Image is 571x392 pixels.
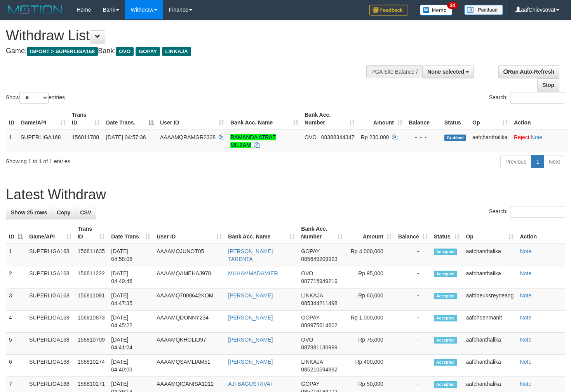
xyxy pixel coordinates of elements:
input: Search: [510,206,565,218]
th: Bank Acc. Number: activate to sort column ascending [301,108,358,130]
span: [DATE] 04:57:36 [106,134,146,140]
a: [PERSON_NAME] [228,314,273,321]
td: aafphoenmanit [463,311,517,333]
span: Copy 08388344347 to clipboard [321,134,355,140]
td: 1 [6,130,17,152]
th: Op: activate to sort column ascending [469,108,511,130]
span: Copy 088975614602 to clipboard [301,322,337,328]
h1: Withdraw List [6,28,373,43]
td: 156810709 [75,333,108,355]
td: Rp 400,000 [346,355,395,377]
span: GOPAY [136,47,160,56]
td: AAAAMQKHOLID97 [153,333,225,355]
span: Accepted [434,315,457,321]
td: 6 [6,355,26,377]
th: User ID: activate to sort column ascending [153,222,225,244]
a: CSV [75,206,96,219]
th: Action [511,108,568,130]
td: 156810873 [75,311,108,333]
td: SUPERLIGA168 [26,244,75,266]
th: Status [441,108,469,130]
td: aafdoeuksreyneang [463,288,517,311]
td: aafchanthalika [463,244,517,266]
label: Show entries [6,92,65,104]
th: User ID: activate to sort column ascending [157,108,227,130]
td: 3 [6,288,26,311]
td: AAAAMQSAMLIAM51 [153,355,225,377]
td: 156810274 [75,355,108,377]
td: SUPERLIGA168 [26,311,75,333]
a: Stop [537,78,559,92]
td: SUPERLIGA168 [26,333,75,355]
td: - [395,355,431,377]
span: Rp 230.000 [361,134,389,140]
td: 1 [6,244,26,266]
td: [DATE] 04:40:03 [108,355,153,377]
td: [DATE] 04:58:06 [108,244,153,266]
td: Rp 75,000 [346,333,395,355]
span: Show 25 rows [11,209,47,216]
span: Accepted [434,381,457,388]
td: SUPERLIGA168 [26,355,75,377]
a: [PERSON_NAME] [228,337,273,343]
span: 34 [447,2,458,9]
span: Accepted [434,293,457,299]
td: - [395,333,431,355]
td: AAAAMQDONNY234 [153,311,225,333]
th: Balance [406,108,441,130]
td: AAAAMQ7000642KOM [153,288,225,311]
span: Accepted [434,359,457,366]
div: PGA Site Balance / [366,65,422,78]
td: 156811635 [75,244,108,266]
td: 156811081 [75,288,108,311]
td: Rp 4,000,000 [346,244,395,266]
td: - [395,266,431,288]
a: Note [520,270,531,276]
a: Note [531,134,543,140]
span: Copy [57,209,70,216]
span: OVO [305,134,317,140]
th: Date Trans.: activate to sort column ascending [108,222,153,244]
td: AAAAMQAMEHAJ978 [153,266,225,288]
label: Search: [489,206,565,218]
span: None selected [427,69,464,75]
img: Button%20Memo.svg [420,5,453,16]
td: 156811222 [75,266,108,288]
a: [PERSON_NAME] TARENTA [228,248,273,262]
th: Amount: activate to sort column ascending [346,222,395,244]
th: Date Trans.: activate to sort column descending [103,108,157,130]
h1: Latest Withdraw [6,187,565,202]
th: Bank Acc. Name: activate to sort column ascending [225,222,298,244]
a: Note [520,248,531,254]
td: aafchanthalika [463,355,517,377]
td: SUPERLIGA168 [26,266,75,288]
select: Showentries [19,92,49,104]
span: Accepted [434,249,457,255]
td: Rp 95,000 [346,266,395,288]
span: OVO [301,337,313,343]
a: Note [520,359,531,365]
th: Trans ID: activate to sort column ascending [75,222,108,244]
td: aafchanthalika [463,266,517,288]
a: AJI BAGUS RIVAI [228,381,272,387]
span: Copy 087715949219 to clipboard [301,278,337,284]
span: 156811788 [72,134,99,140]
a: [PERSON_NAME] [228,359,273,365]
span: GOPAY [301,314,319,321]
th: ID: activate to sort column descending [6,222,26,244]
th: Game/API: activate to sort column ascending [17,108,69,130]
span: CSV [80,209,91,216]
td: [DATE] 04:45:22 [108,311,153,333]
td: 4 [6,311,26,333]
td: SUPERLIGA168 [26,288,75,311]
span: Copy 087881130999 to clipboard [301,344,337,351]
span: LINKAJA [301,359,323,365]
button: None selected [422,65,474,78]
a: Copy [52,206,75,219]
td: AAAAMQJUNOT05 [153,244,225,266]
label: Search: [489,92,565,104]
th: Amount: activate to sort column ascending [358,108,406,130]
td: 2 [6,266,26,288]
th: Bank Acc. Name: activate to sort column ascending [227,108,301,130]
td: - [395,288,431,311]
